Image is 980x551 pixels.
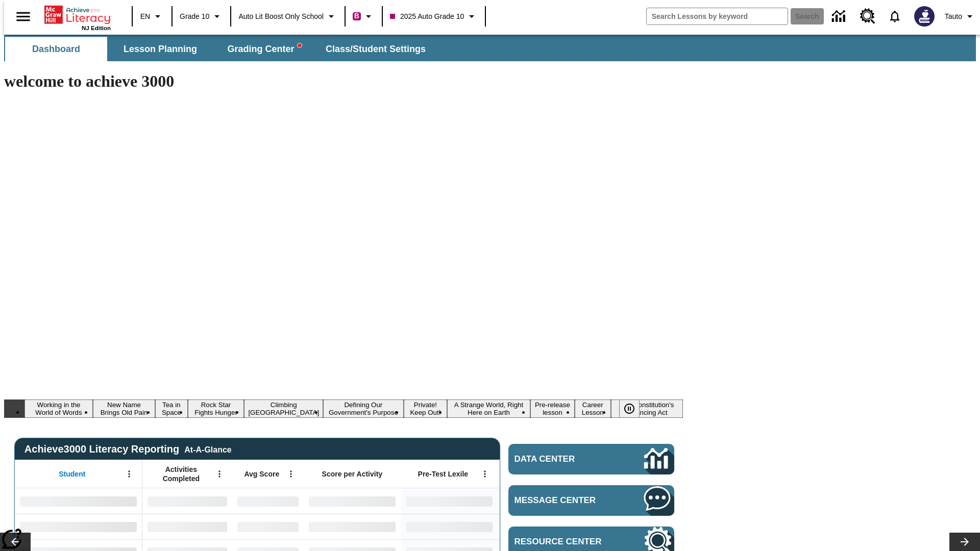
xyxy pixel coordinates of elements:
[32,43,80,55] span: Dashboard
[283,466,299,482] button: Open Menu
[514,495,614,506] span: Message Center
[317,37,434,61] button: Class/Student Settings
[447,399,530,418] button: Slide 8 A Strange World, Right Here on Earth
[349,7,379,26] button: Boost Class color is violet red. Change class color
[323,399,404,418] button: Slide 6 Defining Our Government's Purpose
[881,3,908,30] a: Notifications
[514,454,610,464] span: Data Center
[619,399,650,418] div: Pause
[212,466,227,482] button: Open Menu
[477,466,493,482] button: Open Menu
[24,443,232,455] span: Achieve3000 Literacy Reporting
[121,466,137,482] button: Open Menu
[24,399,93,418] button: Slide 1 Working in the World of Words
[647,8,788,24] input: search field
[386,7,482,26] button: Class: 2025 Auto Grade 10, Select your class
[234,7,341,26] button: School: Auto Lit Boost only School, Select your school
[4,37,435,61] div: SubNavbar
[619,399,640,418] button: Pause
[4,72,683,91] h1: welcome to achieve 3000
[298,43,302,47] svg: writing assistant alert
[354,10,359,22] span: B
[244,399,323,418] button: Slide 5 Climbing Mount Tai
[227,43,301,55] span: Grading Center
[326,43,426,55] span: Class/Student Settings
[59,469,85,479] span: Student
[508,485,674,516] a: Message Center
[404,399,447,418] button: Slide 7 Private! Keep Out!
[124,43,197,55] span: Lesson Planning
[322,469,383,479] span: Score per Activity
[530,399,575,418] button: Slide 9 Pre-release lesson
[514,537,614,547] span: Resource Center
[188,399,244,418] button: Slide 4 Rock Star Fights Hunger
[575,399,611,418] button: Slide 10 Career Lesson
[949,533,980,551] button: Lesson carousel, Next
[611,399,683,418] button: Slide 11 The Constitution's Balancing Act
[142,514,232,539] div: No Data,
[232,514,304,539] div: No Data,
[854,3,881,30] a: Resource Center, Will open in new tab
[140,11,150,22] span: EN
[826,3,854,31] a: Data Center
[155,399,188,418] button: Slide 3 Tea in Space
[136,7,168,26] button: Language: EN, Select a language
[232,488,304,514] div: No Data,
[176,7,227,26] button: Grade: Grade 10, Select a grade
[5,37,107,61] button: Dashboard
[109,37,211,61] button: Lesson Planning
[390,11,464,22] span: 2025 Auto Grade 10
[508,444,674,474] a: Data Center
[244,469,279,479] span: Avg Score
[945,11,962,22] span: Tauto
[82,25,111,31] span: NJ Edition
[908,3,941,30] button: Select a new avatar
[8,2,38,32] button: Open side menu
[142,488,232,514] div: No Data,
[914,6,935,27] img: Avatar
[941,7,980,26] button: Profile/Settings
[184,443,231,455] div: At-A-Glance
[44,5,111,25] a: Home
[148,465,215,483] span: Activities Completed
[44,4,111,31] div: Home
[238,11,324,22] span: Auto Lit Boost only School
[93,399,155,418] button: Slide 2 New Name Brings Old Pain
[213,37,315,61] button: Grading Center
[180,11,209,22] span: Grade 10
[4,35,976,61] div: SubNavbar
[418,469,469,479] span: Pre-Test Lexile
